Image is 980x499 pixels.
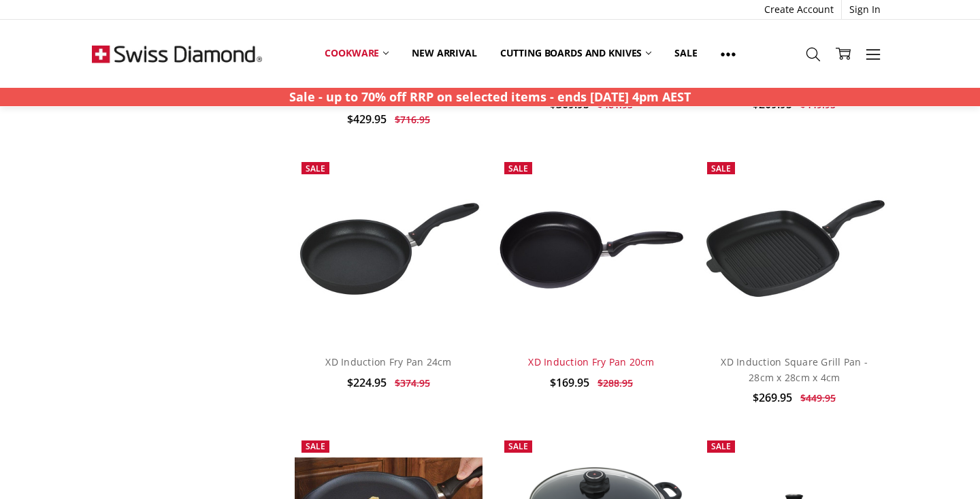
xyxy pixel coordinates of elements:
a: XD Induction Fry Pan 24cm [295,155,483,343]
span: $269.95 [753,390,792,405]
a: XD Induction Square Grill Pan - 28cm x 28cm x 4cm [700,155,888,343]
a: Cutting boards and knives [489,38,664,68]
a: XD Induction Fry Pan 24cm [325,355,451,368]
img: Free Shipping On Every Order [92,20,262,88]
span: $288.95 [598,376,633,389]
strong: Sale - up to 70% off RRP on selected items - ends [DATE] 4pm AEST [289,88,691,105]
span: Sale [711,440,731,452]
span: Sale [508,163,528,174]
span: Sale [711,163,731,174]
span: $374.95 [395,376,430,389]
img: XD Induction Fry Pan 20cm [497,210,685,289]
a: XD Induction Square Grill Pan - 28cm x 28cm x 4cm [721,355,868,383]
span: $449.95 [800,391,836,404]
a: Show All [709,38,747,69]
a: Sale [663,38,708,68]
span: Sale [306,440,325,452]
a: XD Induction Fry Pan 20cm [528,355,654,368]
span: $429.95 [347,112,387,127]
a: XD Induction Fry Pan 20cm [497,155,685,343]
span: $716.95 [395,113,430,126]
img: XD Induction Fry Pan 24cm [295,199,483,300]
img: XD Induction Square Grill Pan - 28cm x 28cm x 4cm [700,197,888,302]
span: Sale [508,440,528,452]
span: $169.95 [550,375,589,390]
a: Cookware [313,38,400,68]
a: New arrival [400,38,488,68]
span: $224.95 [347,375,387,390]
span: Sale [306,163,325,174]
